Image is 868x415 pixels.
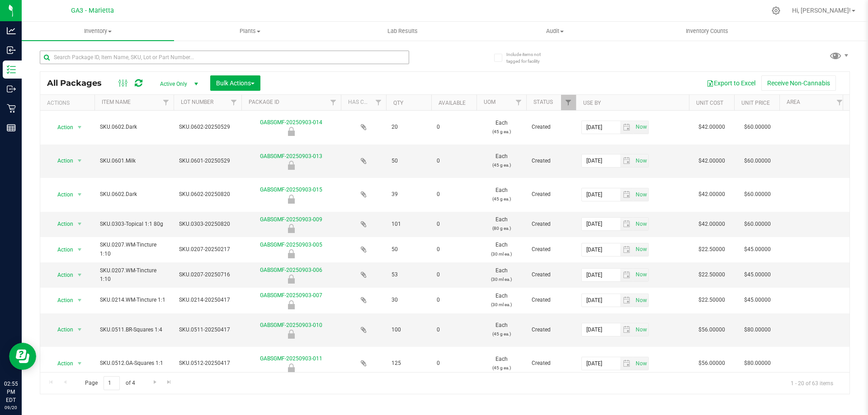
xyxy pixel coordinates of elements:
[583,100,601,106] a: Use By
[22,22,174,41] a: Inventory
[49,188,74,201] span: Action
[482,250,521,258] p: (30 ml ea.)
[74,218,85,230] span: select
[240,161,342,170] div: Newly Received
[696,100,723,106] a: Unit Cost
[240,330,342,339] div: Newly Received
[689,111,734,145] td: $42.00000
[533,99,553,105] a: Status
[633,269,648,281] span: select
[179,326,236,334] span: SKU.0511-20250417
[260,267,322,273] a: GABSGMF-20250903-006
[392,359,426,368] span: 125
[148,376,161,388] a: Go to the next page
[633,294,649,307] span: Set Current date
[216,79,255,87] span: Bulk Actions
[482,275,521,284] p: (30 ml ea.)
[100,326,168,334] span: SKU.0511.BR-Squares 1:4
[633,323,649,336] span: Set Current date
[740,243,775,256] span: $45.00000
[392,190,426,199] span: 39
[260,242,322,248] a: GABSGMF-20250903-005
[260,292,322,298] a: GABSGMF-20250903-007
[7,123,16,132] inline-svg: Reports
[392,220,426,228] span: 101
[100,123,168,131] span: SKU.0602.Dark
[100,220,168,228] span: SKU.0303-Topical 1:1 80g
[392,123,426,131] span: 20
[633,154,648,167] span: select
[392,157,426,165] span: 50
[532,326,571,334] span: Created
[792,7,851,14] span: Hi, [PERSON_NAME]!
[179,220,236,228] span: SKU.0303-20250820
[74,357,85,370] span: select
[260,322,322,328] a: GABSGMF-20250903-010
[392,245,426,254] span: 50
[620,294,633,307] span: select
[689,212,734,237] td: $42.00000
[482,127,521,136] p: (45 g ea.)
[4,380,18,404] p: 02:55 PM EDT
[179,190,236,199] span: SKU.0602-20250820
[532,270,571,279] span: Created
[482,195,521,203] p: (45 g ea.)
[249,99,279,105] a: Package ID
[832,95,847,110] a: Filter
[633,294,648,307] span: select
[7,84,16,93] inline-svg: Outbound
[674,27,741,35] span: Inventory Counts
[689,288,734,313] td: $22.50000
[40,51,409,64] input: Search Package ID, Item Name, SKU, Lot or Part Number...
[620,188,633,201] span: select
[620,269,633,281] span: select
[482,224,521,233] p: (80 g ea.)
[437,157,471,165] span: 0
[633,188,648,201] span: select
[532,123,571,131] span: Created
[532,157,571,165] span: Created
[506,51,552,65] span: Include items not tagged for facility
[240,249,342,258] div: Newly Received
[482,364,521,372] p: (45 g ea.)
[437,326,471,334] span: 0
[240,275,342,284] div: Newly Received
[532,190,571,199] span: Created
[181,99,213,105] a: Lot Number
[260,216,322,223] a: GABSGMF-20250903-009
[260,153,322,159] a: GABSGMF-20250903-013
[482,355,521,372] span: Each
[74,294,85,307] span: select
[633,218,648,230] span: select
[620,121,633,134] span: select
[74,243,85,256] span: select
[689,262,734,288] td: $22.50000
[49,243,74,256] span: Action
[74,269,85,281] span: select
[392,326,426,334] span: 100
[437,220,471,228] span: 0
[620,218,633,230] span: select
[740,323,775,336] span: $80.00000
[100,157,168,165] span: SKU.0601.Milk
[482,266,521,284] span: Each
[761,75,836,91] button: Receive Non-Cannabis
[437,245,471,254] span: 0
[49,269,74,281] span: Action
[482,152,521,169] span: Each
[437,296,471,304] span: 0
[179,296,236,304] span: SKU.0214-20250417
[260,355,322,362] a: GABSGMF-20250903-011
[482,330,521,338] p: (45 g ea.)
[633,218,649,231] span: Set Current date
[770,6,782,15] div: Manage settings
[100,359,168,368] span: SKU.0512.GA-Squares 1:1
[179,245,236,254] span: SKU.0207-20250217
[240,224,342,233] div: Newly Received
[620,243,633,256] span: select
[741,100,770,106] a: Unit Price
[620,154,633,167] span: select
[240,300,342,309] div: Newly Received
[479,22,631,41] a: Audit
[532,245,571,254] span: Created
